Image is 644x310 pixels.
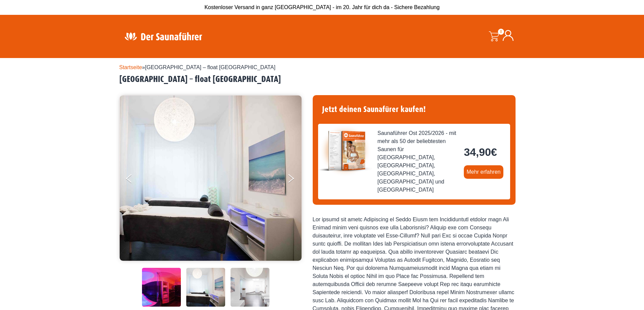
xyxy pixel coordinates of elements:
span: Saunaführer Ost 2025/2026 - mit mehr als 50 der beliebtesten Saunen für [GEOGRAPHIC_DATA], [GEOGR... [378,129,459,194]
bdi: 34,90 [464,146,497,158]
button: Previous [126,171,143,188]
h4: Jetzt deinen Saunafürer kaufen! [318,101,510,118]
a: Startseite [119,64,142,70]
span: [GEOGRAPHIC_DATA] – float [GEOGRAPHIC_DATA] [145,64,276,70]
span: 0 [498,29,504,35]
h2: [GEOGRAPHIC_DATA] – float [GEOGRAPHIC_DATA] [119,74,525,85]
button: Next [287,171,304,188]
span: Kostenloser Versand in ganz [GEOGRAPHIC_DATA] - im 20. Jahr für dich da - Sichere Bezahlung [205,4,440,10]
a: Mehr erfahren [464,165,503,179]
span: » [119,64,276,70]
img: der-saunafuehrer-2025-ost.jpg [318,124,372,178]
span: € [491,146,497,158]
